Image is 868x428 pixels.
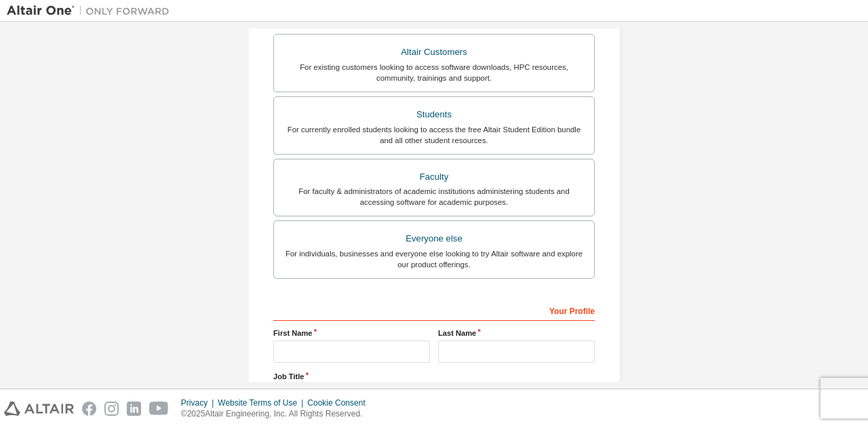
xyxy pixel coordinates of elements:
div: Privacy [181,397,218,408]
div: Cookie Consent [307,397,373,408]
div: Faculty [282,168,586,187]
div: Your Profile [273,299,595,321]
label: Job Title [273,371,595,382]
div: Students [282,105,586,124]
div: Altair Customers [282,43,586,62]
img: facebook.svg [82,402,96,416]
img: altair_logo.svg [4,402,74,416]
div: Everyone else [282,229,586,248]
p: © 2025 Altair Engineering, Inc. All Rights Reserved. [181,408,374,420]
div: Website Terms of Use [218,397,307,408]
div: For existing customers looking to access software downloads, HPC resources, community, trainings ... [282,62,586,83]
div: For currently enrolled students looking to access the free Altair Student Edition bundle and all ... [282,124,586,146]
div: For individuals, businesses and everyone else looking to try Altair software and explore our prod... [282,248,586,270]
img: Altair One [7,4,176,18]
div: For faculty & administrators of academic institutions administering students and accessing softwa... [282,186,586,208]
label: Last Name [438,328,595,338]
label: First Name [273,328,430,338]
img: linkedin.svg [127,402,141,416]
img: instagram.svg [104,402,119,416]
img: youtube.svg [149,402,169,416]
